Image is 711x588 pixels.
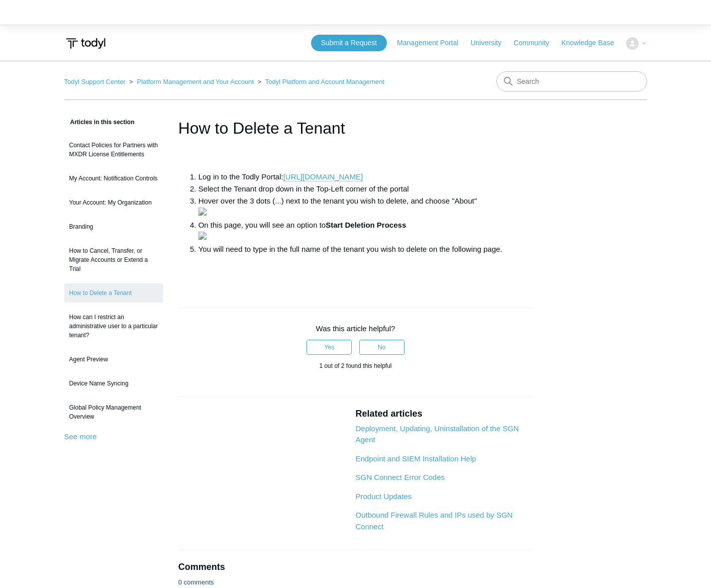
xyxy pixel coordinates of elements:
a: See more [64,432,97,441]
strong: Start Deletion Process [326,221,406,229]
li: Todyl Platform and Account Management [256,78,384,85]
a: Product Updates [355,492,412,501]
span: Was this article helpful? [316,324,395,333]
li: Select the Tenant drop down in the Top-Left corner of the portal [198,183,533,195]
a: Outbound Firewall Rules and IPs used by SGN Connect [355,511,513,531]
a: Todyl Support Center [64,78,126,85]
a: Todyl Platform and Account Management [265,78,384,85]
a: How can I restrict an administrative user to a particular tenant? [64,308,163,345]
img: 25288652396563 [198,232,207,240]
a: How to Cancel, Transfer, or Migrate Accounts or Extend a Trial [64,241,163,278]
a: Platform Management and Your Account [137,78,254,85]
li: Log in to the Todly Portal: [198,171,533,183]
h1: How to Delete a Tenant [178,116,533,140]
a: How to Delete a Tenant [64,283,163,303]
h2: Comments [178,560,533,574]
li: Platform Management and Your Account [127,78,256,85]
a: My Account: Notification Controls [64,169,163,188]
img: 25288630781587 [198,208,207,216]
li: Todyl Support Center [64,78,128,85]
a: Endpoint and SIEM Installation Help [355,454,476,463]
input: Search [496,71,647,91]
a: Submit a Request [311,35,387,51]
a: Branding [64,217,163,236]
a: Global Policy Management Overview [64,398,163,426]
li: You will need to type in the full name of the tenant you wish to delete on the following page. [198,243,533,255]
span: 1 out of 2 found this helpful [319,362,391,369]
a: SGN Connect Error Codes [355,473,445,481]
a: Deployment, Updating, Uninstallation of the SGN Agent [355,424,519,444]
a: Management Portal [397,38,468,48]
li: Hover over the 3 dots (...) next to the tenant you wish to delete, and choose "About" [198,195,533,219]
a: Agent Preview [64,350,163,369]
span: Articles in this section [64,119,135,126]
button: This article was not helpful [359,340,404,355]
a: Contact Policies for Partners with MXDR License Entitlements [64,136,163,164]
img: Todyl Support Center Help Center home page [64,34,107,53]
li: On this page, you will see an option to [198,219,533,243]
button: This article was helpful [307,340,352,355]
a: Device Name Syncing [64,374,163,393]
a: [URL][DOMAIN_NAME] [283,172,363,181]
a: University [470,38,511,48]
a: Knowledge Base [561,38,624,48]
p: 0 comments [178,577,214,587]
h2: Related articles [355,407,533,421]
a: Your Account: My Organization [64,193,163,212]
a: Community [514,38,559,48]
